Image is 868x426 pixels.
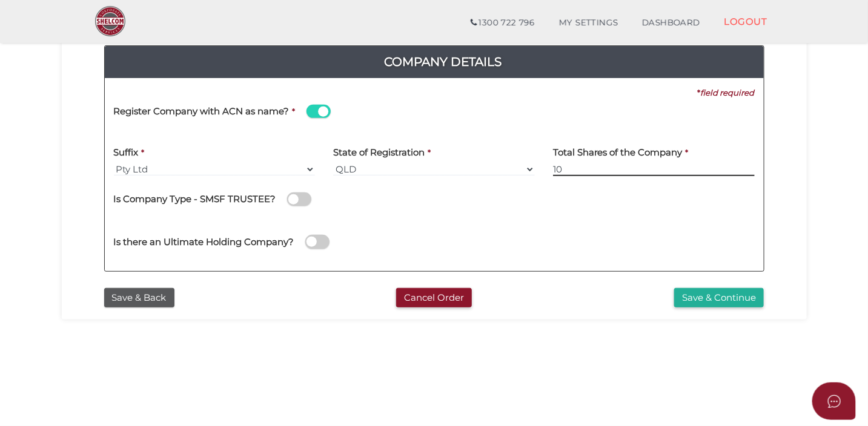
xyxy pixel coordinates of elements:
[547,11,631,35] a: MY SETTINGS
[459,11,546,35] a: 1300 722 796
[553,148,683,158] h4: Total Shares of the Company
[104,288,174,308] button: Save & Back
[812,382,856,420] button: Open asap
[630,11,712,35] a: DASHBOARD
[712,9,780,34] a: LOGOUT
[674,288,764,308] button: Save & Continue
[114,148,139,158] h4: Suffix
[114,106,290,117] h4: Register Company with ACN as name?
[701,88,755,97] i: field required
[396,288,472,308] button: Cancel Order
[333,148,425,158] h4: State of Registration
[114,194,276,205] h4: Is Company Type - SMSF TRUSTEE?
[114,237,294,247] h4: Is there an Ultimate Holding Company?
[114,52,773,71] h4: Company Details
